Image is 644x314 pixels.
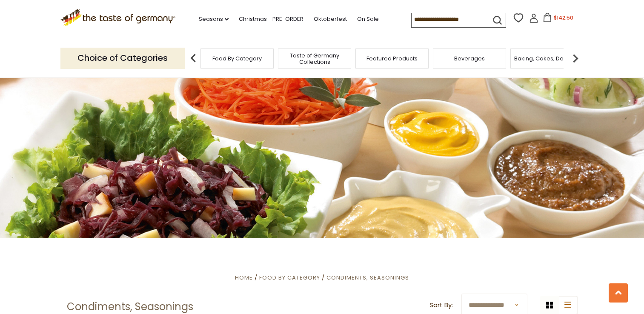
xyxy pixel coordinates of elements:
[259,274,320,282] a: Food By Category
[514,55,580,62] a: Baking, Cakes, Desserts
[314,14,347,24] a: Oktoberfest
[212,55,262,62] a: Food By Category
[185,50,202,67] img: previous arrow
[366,55,418,62] a: Featured Products
[429,300,453,311] label: Sort By:
[67,300,193,313] h1: Condiments, Seasonings
[239,14,303,24] a: Christmas - PRE-ORDER
[567,50,584,67] img: next arrow
[326,274,409,282] a: Condiments, Seasonings
[357,14,379,24] a: On Sale
[199,14,229,24] a: Seasons
[454,55,485,62] a: Beverages
[280,52,349,65] a: Taste of Germany Collections
[60,48,185,69] p: Choice of Categories
[540,13,576,26] button: $142.50
[235,274,253,282] a: Home
[554,14,573,21] span: $142.50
